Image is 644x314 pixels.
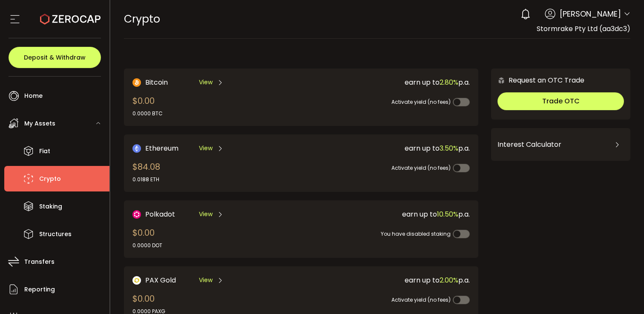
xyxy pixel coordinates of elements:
[301,209,470,220] div: earn up to p.a.
[24,54,86,60] span: Deposit & Withdraw
[301,275,470,285] div: earn up to p.a.
[132,144,141,153] img: Ethereum
[124,11,160,26] span: Crypto
[391,296,451,303] span: Activate yield (no fees)
[199,276,213,285] span: View
[132,176,160,183] div: 0.0188 ETH
[24,283,55,296] span: Reporting
[391,164,451,171] span: Activate yield (no fees)
[440,275,458,285] span: 2.00%
[537,24,630,34] span: Stormrake Pty Ltd (aa3dc3)
[39,173,61,185] span: Crypto
[39,145,50,157] span: Fiat
[145,209,175,220] span: Polkadot
[132,242,162,249] div: 0.0000 DOT
[24,117,55,130] span: My Assets
[497,134,624,155] div: Interest Calculator
[24,256,55,268] span: Transfers
[301,143,470,154] div: earn up to p.a.
[132,210,141,219] img: DOT
[145,143,178,154] span: Ethereum
[301,77,470,88] div: earn up to p.a.
[437,209,458,219] span: 10.50%
[199,78,213,87] span: View
[560,8,621,20] span: [PERSON_NAME]
[132,78,141,87] img: Bitcoin
[39,200,62,213] span: Staking
[391,98,451,106] span: Activate yield (no fees)
[542,96,580,106] span: Trade OTC
[132,160,160,183] div: $84.08
[440,77,458,87] span: 2.80%
[381,230,451,237] span: You have disabled staking
[24,90,43,102] span: Home
[145,275,176,285] span: PAX Gold
[199,144,213,153] span: View
[491,75,584,86] div: Request an OTC Trade
[497,77,505,84] img: 6nGpN7MZ9FLuBP83NiajKbTRY4UzlzQtBKtCrLLspmCkSvCZHBKvY3NxgQaT5JnOQREvtQ257bXeeSTueZfAPizblJ+Fe8JwA...
[39,228,72,240] span: Structures
[601,273,644,314] iframe: Chat Widget
[497,92,624,110] button: Trade OTC
[145,77,168,88] span: Bitcoin
[132,110,163,117] div: 0.0000 BTC
[440,143,458,153] span: 3.50%
[199,210,213,219] span: View
[9,47,101,68] button: Deposit & Withdraw
[132,276,141,285] img: PAX Gold
[132,94,163,117] div: $0.00
[132,226,162,249] div: $0.00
